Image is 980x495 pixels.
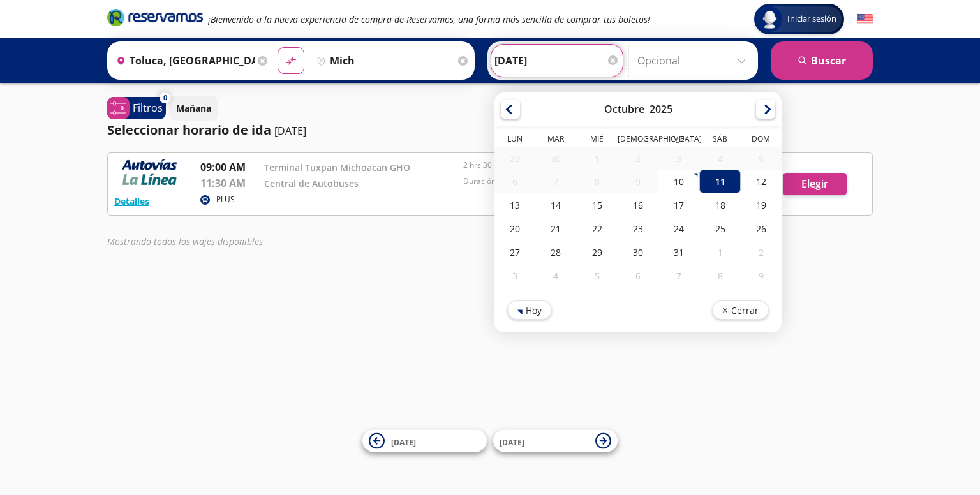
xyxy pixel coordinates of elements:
[535,240,576,264] div: 28-Oct-25
[782,13,842,26] span: Iniciar sesión
[114,159,184,185] img: RESERVAMOS
[658,217,699,240] div: 24-Oct-25
[494,240,535,264] div: 27-Oct-25
[264,161,410,174] a: Terminal Tuxpan Michoacan GHO
[114,195,149,208] button: Detalles
[535,217,576,240] div: 21-Oct-25
[577,240,618,264] div: 29-Oct-25
[699,240,740,264] div: 01-Nov-25
[107,8,203,31] a: Brand Logo
[741,133,782,147] th: Domingo
[535,147,576,170] div: 30-Sep-25
[507,300,552,320] button: Hoy
[741,217,782,240] div: 26-Oct-25
[535,133,576,147] th: Martes
[658,147,699,170] div: 03-Oct-25
[699,170,740,193] div: 11-Oct-25
[163,92,167,103] span: 0
[604,102,644,116] div: Octubre
[618,170,658,193] div: 09-Oct-25
[618,217,658,240] div: 23-Oct-25
[577,217,618,240] div: 22-Oct-25
[133,100,163,115] p: Filtros
[618,193,658,217] div: 16-Oct-25
[699,193,740,217] div: 18-Oct-25
[741,264,782,288] div: 09-Nov-25
[618,147,658,170] div: 02-Oct-25
[741,240,782,264] div: 02-Nov-25
[699,147,740,170] div: 04-Oct-25
[658,240,699,264] div: 31-Oct-25
[216,194,235,205] p: PLUS
[176,101,211,115] p: Mañana
[391,436,416,447] span: [DATE]
[274,123,306,138] p: [DATE]
[463,159,656,171] p: 2 hrs 30 mins
[494,133,535,147] th: Lunes
[208,13,650,26] em: ¡Bienvenido a la nueva experiencia de compra de Reservamos, una forma más sencilla de comprar tus...
[494,264,535,288] div: 03-Nov-25
[535,170,576,193] div: 07-Oct-25
[658,133,699,147] th: Viernes
[577,170,618,193] div: 08-Oct-25
[107,8,203,27] i: Brand Logo
[783,173,847,195] button: Elegir
[618,240,658,264] div: 30-Oct-25
[200,175,258,191] p: 11:30 AM
[107,97,166,119] button: 0Filtros
[311,45,455,77] input: Buscar Destino
[741,170,782,193] div: 12-Oct-25
[658,193,699,217] div: 17-Oct-25
[771,41,873,80] button: Buscar
[494,170,535,193] div: 06-Oct-25
[699,133,740,147] th: Sábado
[493,430,618,452] button: [DATE]
[699,264,740,288] div: 08-Nov-25
[169,96,218,121] button: Mañana
[107,235,263,247] em: Mostrando todos los viajes disponibles
[577,264,618,288] div: 05-Nov-25
[111,45,255,77] input: Buscar Origen
[658,170,699,193] div: 10-Oct-25
[857,11,873,27] button: English
[712,300,769,320] button: Cerrar
[577,133,618,147] th: Miércoles
[658,264,699,288] div: 07-Nov-25
[494,45,620,77] input: Elegir Fecha
[494,217,535,240] div: 20-Oct-25
[264,177,359,189] a: Central de Autobuses
[650,102,672,116] div: 2025
[535,193,576,217] div: 14-Oct-25
[637,45,752,77] input: Opcional
[577,193,618,217] div: 15-Oct-25
[535,264,576,288] div: 04-Nov-25
[362,430,487,452] button: [DATE]
[107,121,271,140] p: Seleccionar horario de ida
[494,147,535,170] div: 29-Sep-25
[500,436,524,447] span: [DATE]
[618,264,658,288] div: 06-Nov-25
[618,133,658,147] th: Jueves
[463,175,656,187] p: Duración
[741,147,782,170] div: 05-Oct-25
[494,193,535,217] div: 13-Oct-25
[200,159,258,175] p: 09:00 AM
[577,147,618,170] div: 01-Oct-25
[741,193,782,217] div: 19-Oct-25
[699,217,740,240] div: 25-Oct-25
